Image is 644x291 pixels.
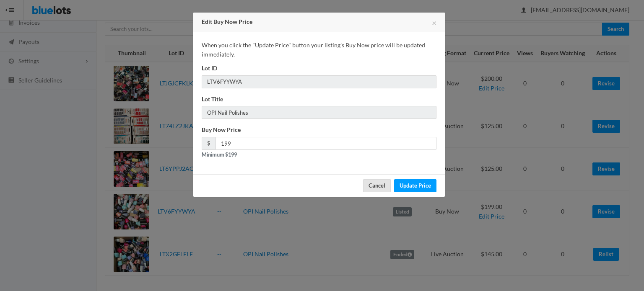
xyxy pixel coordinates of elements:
button: × [432,19,436,27]
strong: Minimum $199 [202,151,237,158]
input: 0 [216,137,436,150]
label: Buy Now Price [202,125,241,135]
span: $ [202,137,216,150]
button: Cancel [363,179,391,192]
div: Edit Buy Now Price [193,13,445,32]
label: Lot ID [202,64,217,73]
label: Lot Title [202,95,223,104]
input: Update Price [394,179,436,192]
p: When you click the "Update Price" button your listing's Buy Now price will be updated immediately. [202,41,436,59]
